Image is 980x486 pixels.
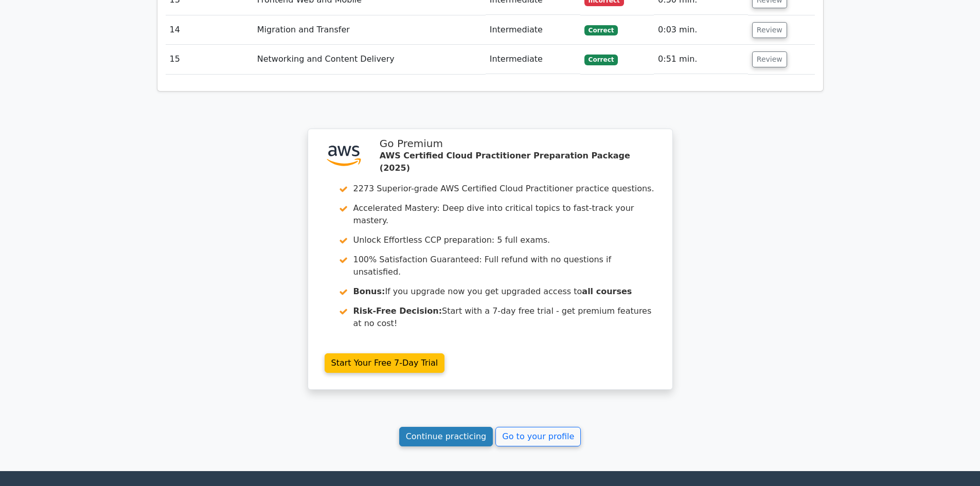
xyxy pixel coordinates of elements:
[166,15,253,45] td: 14
[253,45,486,74] td: Networking and Content Delivery
[253,15,486,45] td: Migration and Transfer
[654,15,748,45] td: 0:03 min.
[752,51,787,67] button: Review
[654,45,748,74] td: 0:51 min.
[486,15,580,45] td: Intermediate
[584,55,618,65] span: Correct
[399,427,493,446] a: Continue practicing
[486,45,580,74] td: Intermediate
[325,353,445,373] a: Start Your Free 7-Day Trial
[584,25,618,35] span: Correct
[166,45,253,74] td: 15
[495,427,581,446] a: Go to your profile
[752,22,787,38] button: Review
